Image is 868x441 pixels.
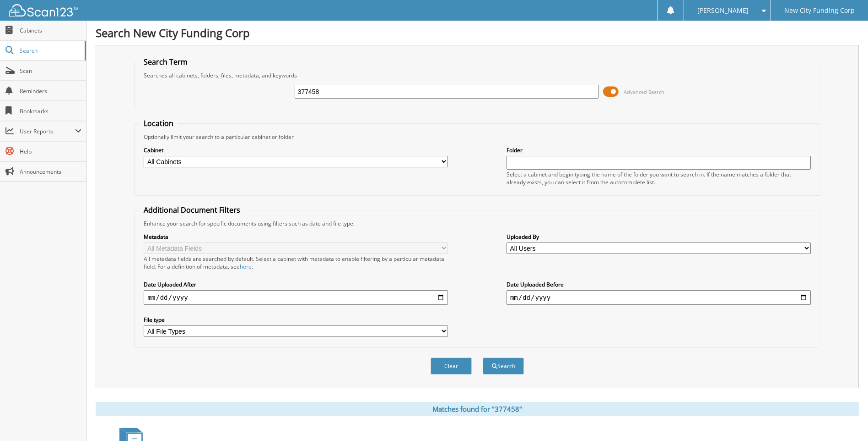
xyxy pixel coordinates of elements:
[784,8,855,13] span: New City Funding Corp
[20,127,75,135] span: User Reports
[20,47,80,55] span: Search
[20,87,81,95] span: Reminders
[144,281,448,288] label: Date Uploaded After
[144,233,448,241] label: Metadata
[20,67,81,75] span: Scan
[144,290,448,305] input: start
[507,290,811,305] input: end
[240,263,252,270] a: here
[96,25,859,40] h1: Search New City Funding Corp
[624,88,664,95] span: Advanced Search
[20,148,81,155] span: Help
[139,133,815,141] div: Optionally limit your search to a particular cabinet or folder
[507,171,811,186] div: Select a cabinet and begin typing the name of the folder you want to search in. If the name match...
[9,4,78,17] img: scan123-logo-white.svg
[431,358,472,375] button: Clear
[483,358,524,375] button: Search
[507,233,811,241] label: Uploaded By
[139,57,192,67] legend: Search Term
[507,281,811,288] label: Date Uploaded Before
[139,220,815,227] div: Enhance your search for specific documents using filters such as date and file type.
[20,27,81,34] span: Cabinets
[20,168,81,176] span: Announcements
[139,118,178,128] legend: Location
[96,402,859,416] div: Matches found for "377458"
[20,107,81,115] span: Bookmarks
[507,146,811,154] label: Folder
[144,146,448,154] label: Cabinet
[139,205,245,215] legend: Additional Document Filters
[697,8,749,13] span: [PERSON_NAME]
[144,255,448,270] div: All metadata fields are searched by default. Select a cabinet with metadata to enable filtering b...
[139,72,815,79] div: Searches all cabinets, folders, files, metadata, and keywords
[144,316,448,324] label: File type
